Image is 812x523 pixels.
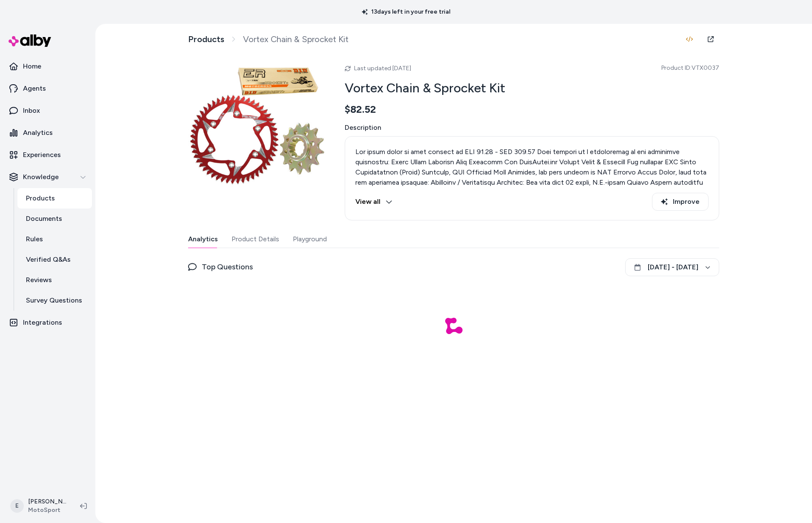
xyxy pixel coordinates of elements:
a: Documents [17,209,92,229]
a: Home [3,56,92,77]
p: Reviews [26,275,52,285]
span: E [10,499,24,513]
span: Last updated [DATE] [354,65,411,72]
p: Documents [26,214,62,224]
a: Verified Q&As [17,249,92,270]
p: Products [26,193,55,203]
button: E[PERSON_NAME]MotoSport [5,492,73,520]
p: Agents [23,83,46,94]
p: Integrations [23,317,62,328]
a: Analytics [3,123,92,143]
a: Inbox [3,100,92,121]
a: Products [17,188,92,209]
p: Analytics [23,128,53,138]
button: Knowledge [3,167,92,187]
img: X001-Y001.jpg [188,58,324,194]
p: Verified Q&As [26,254,71,265]
span: Product ID: VTX0037 [661,64,719,72]
p: Knowledge [23,172,59,182]
button: [DATE] - [DATE] [625,258,719,276]
h2: Vortex Chain & Sprocket Kit [345,80,719,96]
p: Survey Questions [26,295,82,306]
a: Rules [17,229,92,249]
a: Products [188,34,224,45]
p: Inbox [23,106,40,116]
button: Product Details [232,231,279,248]
button: View all [355,193,392,211]
a: Reviews [17,270,92,290]
p: Experiences [23,150,61,160]
span: Vortex Chain & Sprocket Kit [243,34,349,45]
nav: breadcrumb [188,34,349,45]
span: Description [345,123,719,133]
p: 13 days left in your free trial [357,8,455,16]
p: Home [23,61,41,71]
span: MotoSport [28,506,66,514]
a: Experiences [3,145,92,165]
a: Agents [3,78,92,99]
p: Rules [26,234,43,244]
p: [PERSON_NAME] [28,497,66,506]
img: alby Logo [9,34,51,47]
button: Playground [293,231,327,248]
a: Integrations [3,312,92,333]
span: Top Questions [202,261,253,273]
span: $82.52 [345,103,376,116]
button: Analytics [188,231,218,248]
button: Improve [652,193,709,211]
a: Survey Questions [17,290,92,311]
